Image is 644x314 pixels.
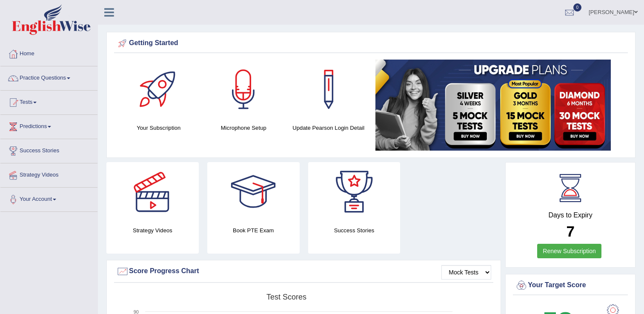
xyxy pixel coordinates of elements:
[515,279,626,292] div: Your Target Score
[116,265,491,278] div: Score Progress Chart
[0,42,97,63] a: Home
[0,115,97,136] a: Predictions
[375,60,611,151] img: small5.jpg
[537,244,601,258] a: Renew Subscription
[116,37,626,50] div: Getting Started
[0,66,97,88] a: Practice Questions
[290,123,367,132] h4: Update Pearson Login Detail
[120,123,197,132] h4: Your Subscription
[566,223,574,240] b: 7
[266,293,306,301] tspan: Test scores
[515,211,626,219] h4: Days to Expiry
[206,123,282,132] h4: Microphone Setup
[0,139,97,160] a: Success Stories
[0,91,97,112] a: Tests
[308,226,401,235] h4: Success Stories
[0,188,97,209] a: Your Account
[106,226,199,235] h4: Strategy Videos
[207,226,300,235] h4: Book PTE Exam
[573,3,582,11] span: 0
[0,163,97,185] a: Strategy Videos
